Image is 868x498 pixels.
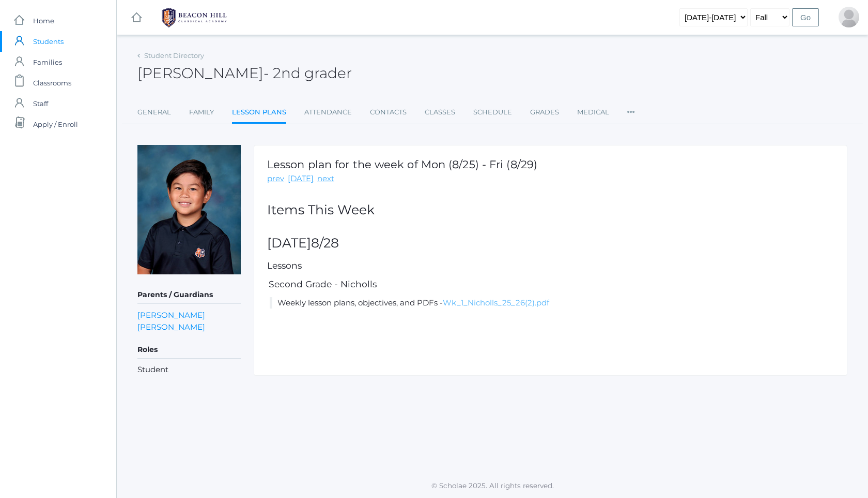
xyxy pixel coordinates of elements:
a: Contacts [370,102,407,123]
span: Students [33,31,64,52]
a: Medical [577,102,609,123]
a: Grades [530,102,559,123]
span: Classrooms [33,72,71,93]
a: [DATE] [288,173,314,185]
li: Weekly lesson plans, objectives, and PDFs - [270,297,834,309]
a: Classes [425,102,455,123]
a: [PERSON_NAME] [137,309,205,321]
h5: Lessons [267,261,834,271]
span: Apply / Enroll [33,114,78,135]
a: Student Directory [144,51,204,60]
h5: Roles [137,341,241,359]
span: 8/28 [311,235,339,251]
a: prev [267,173,284,185]
span: - 2nd grader [263,64,352,82]
input: Go [792,8,819,26]
a: Lesson Plans [232,102,286,124]
h5: Parents / Guardians [137,286,241,304]
a: Schedule [473,102,512,123]
h1: Lesson plan for the week of Mon (8/25) - Fri (8/29) [267,158,537,170]
span: Families [33,52,62,72]
h5: Second Grade - Nicholls [267,280,834,289]
h2: [DATE] [267,236,834,251]
span: Home [33,10,54,31]
a: [PERSON_NAME] [137,321,205,333]
img: BHCALogos-05-308ed15e86a5a0abce9b8dd61676a3503ac9727e845dece92d48e8588c001991.png [156,5,233,31]
a: General [137,102,171,123]
div: Lew Soratorio [839,7,859,27]
h2: Items This Week [267,203,834,217]
a: Attendance [304,102,352,123]
li: Student [137,364,241,376]
img: Nico Soratorio [137,145,241,274]
a: Wk_1_Nicholls_25_26(2).pdf [443,298,549,307]
a: Family [189,102,214,123]
h2: [PERSON_NAME] [137,65,352,81]
p: © Scholae 2025. All rights reserved. [117,480,868,491]
span: Staff [33,93,48,114]
a: next [317,173,334,185]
